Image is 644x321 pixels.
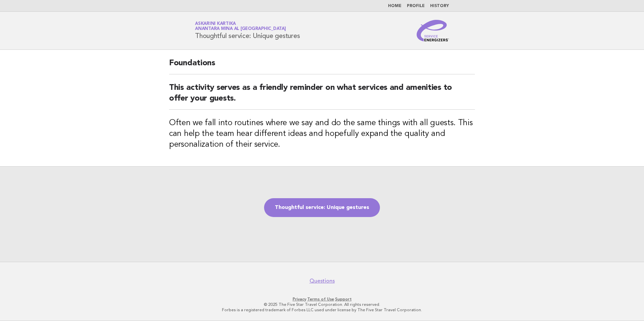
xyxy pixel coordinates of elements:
a: Privacy [293,297,306,301]
a: Questions [310,278,335,284]
h2: This activity serves as a friendly reminder on what services and amenities to offer your guests. [169,82,475,110]
p: © 2025 The Five Star Travel Corporation. All rights reserved. [116,302,528,307]
span: Anantara Mina al [GEOGRAPHIC_DATA] [195,27,286,31]
a: Profile [407,4,425,8]
img: Service Energizers [417,20,449,41]
a: Home [388,4,401,8]
p: Forbes is a registered trademark of Forbes LLC used under license by The Five Star Travel Corpora... [116,307,528,313]
h3: Often we fall into routines where we say and do the same things with all guests. This can help th... [169,118,475,150]
p: · · [116,296,528,302]
a: Terms of Use [307,297,334,301]
a: Thoughtful service: Unique gestures [264,198,380,217]
h1: Thoughtful service: Unique gestures [195,22,300,39]
a: Support [335,297,352,301]
h2: Foundations [169,58,475,74]
a: History [430,4,449,8]
a: Askarini KartikaAnantara Mina al [GEOGRAPHIC_DATA] [195,22,286,31]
